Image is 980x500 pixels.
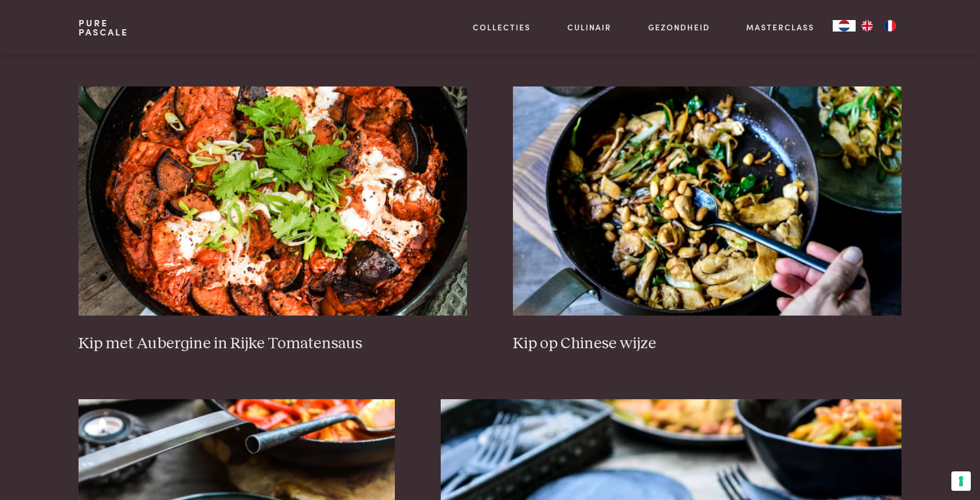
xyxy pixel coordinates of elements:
a: Kip met Aubergine in Rijke Tomatensaus Kip met Aubergine in Rijke Tomatensaus [79,86,467,353]
a: EN [856,20,879,32]
a: Gezondheid [648,21,710,33]
img: Kip met Aubergine in Rijke Tomatensaus [79,86,467,316]
a: Kip op Chinese wijze Kip op Chinese wijze [513,86,901,353]
h3: Kip met Aubergine in Rijke Tomatensaus [79,334,467,354]
ul: Language list [856,20,901,32]
a: Collecties [473,21,531,33]
a: Culinair [567,21,611,33]
button: Uw voorkeuren voor toestemming voor trackingtechnologieën [951,471,971,491]
a: FR [879,20,901,32]
div: Language [833,20,856,32]
aside: Language selected: Nederlands [833,20,901,32]
a: NL [833,20,856,32]
a: PurePascale [79,18,128,37]
h3: Kip op Chinese wijze [513,334,901,354]
a: Masterclass [746,21,814,33]
img: Kip op Chinese wijze [513,86,901,316]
